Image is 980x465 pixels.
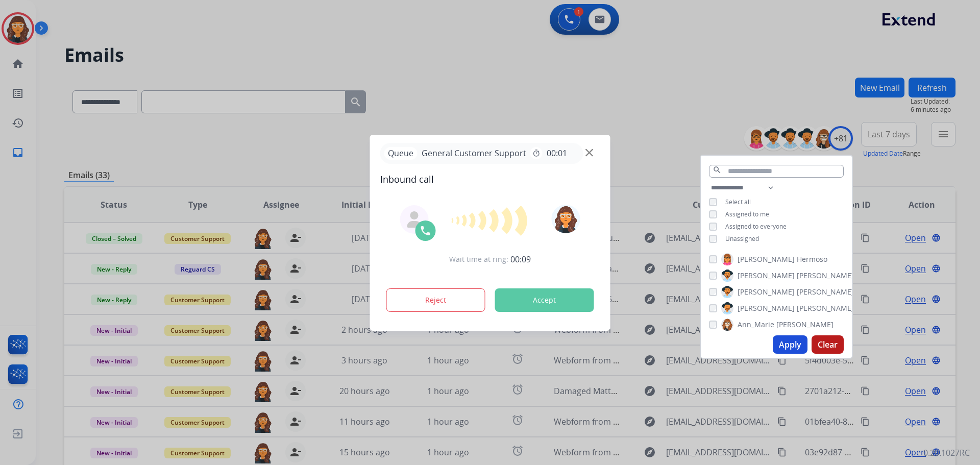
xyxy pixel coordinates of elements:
p: 0.20.1027RC [923,447,970,459]
span: Inbound call [380,172,600,186]
span: [PERSON_NAME] [797,287,854,297]
span: Ann_Marie [738,320,774,330]
span: [PERSON_NAME] [797,303,854,313]
span: [PERSON_NAME] [738,287,795,297]
span: Select all [725,198,751,206]
mat-icon: search [713,165,722,175]
span: Assigned to me [725,210,769,218]
span: [PERSON_NAME] [738,303,795,313]
img: agent-avatar [406,211,423,228]
button: Reject [386,288,485,312]
span: Hermoso [797,254,827,264]
p: Queue [384,147,418,160]
img: close-button [585,149,593,156]
span: 00:01 [547,147,567,159]
button: Accept [495,288,594,312]
img: avatar [551,205,580,233]
span: [PERSON_NAME] [738,254,795,264]
button: Apply [773,335,807,354]
span: Wait time at ring: [449,254,508,264]
span: [PERSON_NAME] [797,271,854,281]
span: [PERSON_NAME] [738,271,795,281]
span: [PERSON_NAME] [776,320,834,330]
span: Unassigned [725,234,759,243]
span: General Customer Support [418,147,530,159]
mat-icon: timer [532,149,541,157]
span: Assigned to everyone [725,222,787,231]
img: call-icon [420,225,432,237]
span: 00:09 [510,253,531,265]
button: Clear [812,335,844,354]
